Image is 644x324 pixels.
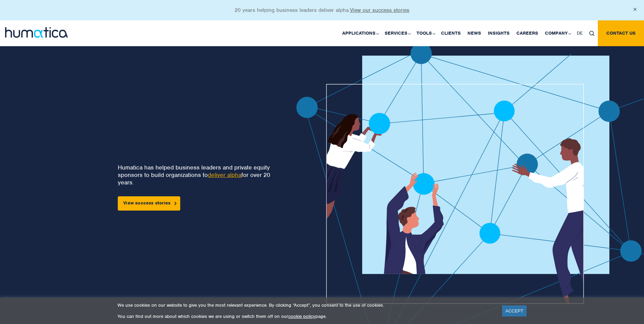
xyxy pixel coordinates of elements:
a: DE [573,20,586,46]
a: Insights [484,20,513,46]
img: search_icon [589,31,594,36]
span: DE [577,30,583,36]
p: We use cookies on our website to give you the most relevant experience. By clicking “Accept”, you... [117,302,494,308]
a: deliver alpha [208,171,241,179]
a: Clients [438,20,464,46]
img: arrowicon [174,202,177,205]
img: logo [5,27,68,38]
a: Company [541,20,573,46]
p: Humatica has helped business leaders and private equity sponsors to build organizations to for ov... [118,164,274,186]
a: ACCEPT [502,305,527,317]
a: Applications [339,20,381,46]
a: Services [381,20,413,46]
a: Tools [413,20,438,46]
a: View success stories [118,196,180,211]
a: View our success stories [350,7,409,14]
a: Careers [513,20,541,46]
p: You can find out more about which cookies we are using or switch them off on our page. [117,313,494,319]
a: cookie policy [288,313,315,319]
a: News [464,20,484,46]
p: 20 years helping business leaders deliver alpha. [235,7,409,14]
a: Contact us [598,20,644,46]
